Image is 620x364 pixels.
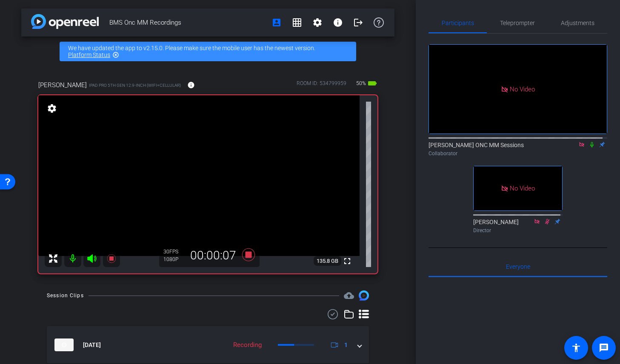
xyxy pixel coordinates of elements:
span: [DATE] [83,341,101,350]
span: No Video [510,85,535,93]
mat-icon: fullscreen [342,256,352,266]
mat-expansion-panel-header: thumb-nail[DATE]Recording1 [47,326,369,364]
div: 30 [163,248,185,255]
span: 1 [344,341,348,350]
span: Adjustments [561,20,594,26]
mat-icon: cloud_upload [344,290,354,301]
mat-icon: info [333,17,343,28]
div: ROOM ID: 534799959 [297,80,346,92]
span: 135.8 GB [314,256,341,266]
mat-icon: settings [312,17,323,28]
a: Platform Status [68,51,110,58]
span: iPad Pro 5th Gen 12.9-inch (WiFi+Cellular) [89,82,181,88]
div: [PERSON_NAME] [473,218,563,234]
div: 1080P [163,256,185,263]
div: Director [473,227,563,234]
img: app-logo [31,14,99,29]
img: Session clips [359,290,369,301]
div: Recording [229,340,266,350]
span: Destinations for your clips [344,290,354,301]
mat-icon: account_box [271,17,282,28]
span: Everyone [506,264,530,270]
span: BMS Onc MM Recordings [109,14,266,31]
span: Teleprompter [500,20,535,26]
div: We have updated the app to v2.15.0. Please make sure the mobile user has the newest version. [60,42,356,61]
mat-icon: info [187,81,195,89]
div: Session Clips [47,291,84,300]
span: No Video [510,185,535,192]
mat-icon: highlight_off [112,51,119,58]
span: 50% [355,77,367,90]
div: [PERSON_NAME] ONC MM Sessions [429,141,607,157]
mat-icon: accessibility [571,343,581,353]
mat-icon: message [599,343,609,353]
mat-icon: settings [46,103,58,114]
span: [PERSON_NAME] [38,80,87,90]
mat-icon: logout [353,17,363,28]
img: thumb-nail [54,338,74,351]
div: Collaborator [429,150,607,157]
span: FPS [169,249,178,255]
mat-icon: battery_std [367,78,377,88]
span: Participants [442,20,474,26]
div: 00:00:07 [185,248,242,263]
mat-icon: grid_on [292,17,302,28]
